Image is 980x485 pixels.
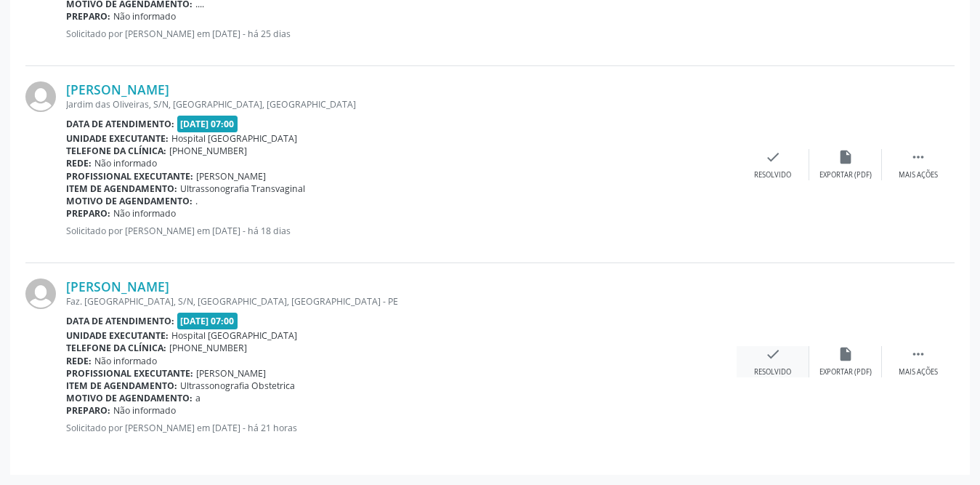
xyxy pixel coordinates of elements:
[66,132,169,145] b: Unidade executante:
[113,404,176,417] span: Não informado
[180,380,295,392] span: Ultrassonografia Obstetrica
[899,367,938,377] div: Mais ações
[195,392,201,404] span: a
[25,81,56,112] img: img
[66,404,110,417] b: Preparo:
[180,183,305,195] span: Ultrassonografia Transvaginal
[195,195,198,207] span: .
[66,98,737,111] div: Jardim das Oliveiras, S/N, [GEOGRAPHIC_DATA], [GEOGRAPHIC_DATA]
[113,207,176,220] span: Não informado
[765,346,781,362] i: check
[66,342,166,354] b: Telefone da clínica:
[66,157,92,169] b: Rede:
[94,355,157,367] span: Não informado
[66,195,193,207] b: Motivo de agendamento:
[899,170,938,180] div: Mais ações
[25,278,56,309] img: img
[910,149,926,165] i: 
[66,207,110,220] b: Preparo:
[754,367,791,377] div: Resolvido
[113,10,176,23] span: Não informado
[66,355,92,367] b: Rede:
[169,342,247,354] span: [PHONE_NUMBER]
[196,367,266,380] span: [PERSON_NAME]
[754,170,791,180] div: Resolvido
[66,329,169,342] b: Unidade executante:
[177,116,238,132] span: [DATE] 07:00
[196,170,266,183] span: [PERSON_NAME]
[94,157,157,169] span: Não informado
[765,149,781,165] i: check
[66,10,110,23] b: Preparo:
[171,329,297,342] span: Hospital [GEOGRAPHIC_DATA]
[819,170,872,180] div: Exportar (PDF)
[66,392,193,404] b: Motivo de agendamento:
[66,118,174,130] b: Data de atendimento:
[66,380,177,392] b: Item de agendamento:
[169,145,247,157] span: [PHONE_NUMBER]
[66,422,737,434] p: Solicitado por [PERSON_NAME] em [DATE] - há 21 horas
[66,183,177,195] b: Item de agendamento:
[66,315,174,327] b: Data de atendimento:
[819,367,872,377] div: Exportar (PDF)
[66,81,169,97] a: [PERSON_NAME]
[171,132,297,145] span: Hospital [GEOGRAPHIC_DATA]
[910,346,926,362] i: 
[66,170,193,183] b: Profissional executante:
[66,367,193,380] b: Profissional executante:
[66,225,737,237] p: Solicitado por [PERSON_NAME] em [DATE] - há 18 dias
[838,346,854,362] i: insert_drive_file
[66,28,737,40] p: Solicitado por [PERSON_NAME] em [DATE] - há 25 dias
[66,145,166,157] b: Telefone da clínica:
[66,278,169,294] a: [PERSON_NAME]
[66,295,737,308] div: Faz. [GEOGRAPHIC_DATA], S/N, [GEOGRAPHIC_DATA], [GEOGRAPHIC_DATA] - PE
[177,313,238,329] span: [DATE] 07:00
[838,149,854,165] i: insert_drive_file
